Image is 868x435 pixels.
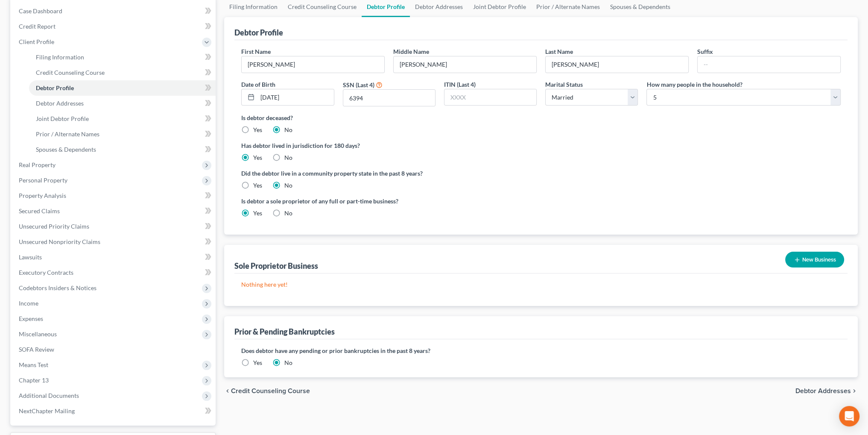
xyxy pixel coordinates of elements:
[12,342,216,357] a: SOFA Review
[242,56,384,73] input: --
[697,47,713,56] label: Suffix
[241,141,841,150] label: Has debtor lived in jurisdiction for 180 days?
[241,47,271,56] label: First Name
[839,406,859,426] div: Open Intercom Messenger
[36,100,84,107] span: Debtor Addresses
[19,361,48,368] span: Means Test
[19,38,54,45] span: Client Profile
[393,47,429,56] label: Middle Name
[29,126,216,142] a: Prior / Alternate Names
[19,23,56,30] span: Credit Report
[19,7,62,15] span: Case Dashboard
[284,209,292,217] label: No
[253,126,262,134] label: Yes
[545,80,583,89] label: Marital Status
[19,376,49,384] span: Chapter 13
[795,388,851,394] span: Debtor Addresses
[253,359,262,367] label: Yes
[234,27,283,38] div: Debtor Profile
[224,388,231,394] i: chevron_left
[19,253,42,261] span: Lawsuits
[253,209,262,217] label: Yes
[29,65,216,80] a: Credit Counseling Course
[444,89,536,106] input: XXXX
[241,280,841,289] p: Nothing here yet!
[29,142,216,157] a: Spouses & Dependents
[36,130,99,138] span: Prior / Alternate Names
[12,219,216,234] a: Unsecured Priority Claims
[19,192,66,199] span: Property Analysis
[12,3,216,19] a: Case Dashboard
[19,315,43,322] span: Expenses
[29,96,216,111] a: Debtor Addresses
[12,234,216,250] a: Unsecured Nonpriority Claims
[546,56,688,73] input: --
[241,346,841,355] label: Does debtor have any pending or prior bankruptcies in the past 8 years?
[29,111,216,126] a: Joint Debtor Profile
[19,407,75,414] span: NextChapter Mailing
[253,181,262,190] label: Yes
[36,84,74,91] span: Debtor Profile
[12,265,216,280] a: Executory Contracts
[19,284,96,291] span: Codebtors Insiders & Notices
[284,359,292,367] label: No
[795,388,858,394] button: Debtor Addresses chevron_right
[343,90,435,106] input: XXXX
[19,176,67,184] span: Personal Property
[234,326,335,337] div: Prior & Pending Bankruptcies
[29,80,216,96] a: Debtor Profile
[19,300,38,307] span: Income
[241,197,537,206] label: Is debtor a sole proprietor of any full or part-time business?
[224,388,310,394] button: chevron_left Credit Counseling Course
[12,403,216,419] a: NextChapter Mailing
[19,161,56,168] span: Real Property
[36,53,84,61] span: Filing Information
[284,126,292,134] label: No
[444,80,476,89] label: ITIN (Last 4)
[19,392,79,399] span: Additional Documents
[19,346,54,353] span: SOFA Review
[241,169,841,178] label: Did the debtor live in a community property state in the past 8 years?
[19,238,100,245] span: Unsecured Nonpriority Claims
[284,153,292,162] label: No
[257,89,333,106] input: MM/DD/YYYY
[36,69,105,76] span: Credit Counseling Course
[343,80,374,89] label: SSN (Last 4)
[19,223,89,230] span: Unsecured Priority Claims
[19,269,73,276] span: Executory Contracts
[36,115,89,122] span: Joint Debtor Profile
[284,181,292,190] label: No
[646,80,742,89] label: How many people in the household?
[253,153,262,162] label: Yes
[234,261,318,271] div: Sole Proprietor Business
[12,203,216,219] a: Secured Claims
[12,188,216,203] a: Property Analysis
[231,388,310,394] span: Credit Counseling Course
[785,252,844,267] button: New Business
[241,113,841,122] label: Is debtor deceased?
[545,47,573,56] label: Last Name
[19,207,60,215] span: Secured Claims
[19,330,57,338] span: Miscellaneous
[851,388,858,394] i: chevron_right
[394,56,536,73] input: M.I
[12,250,216,265] a: Lawsuits
[12,19,216,34] a: Credit Report
[698,56,840,73] input: --
[241,80,275,89] label: Date of Birth
[36,146,96,153] span: Spouses & Dependents
[29,50,216,65] a: Filing Information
